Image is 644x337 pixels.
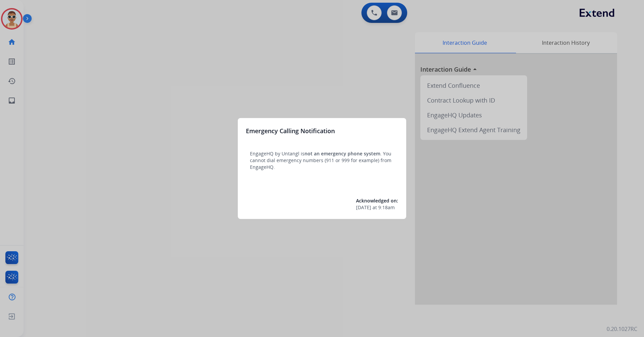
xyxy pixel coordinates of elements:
p: 0.20.1027RC [607,325,637,333]
span: [DATE] [356,204,371,211]
span: not an emergency phone system [304,150,380,157]
p: EngageHQ by Untangl is . You cannot dial emergency numbers (911 or 999 for example) from EngageHQ. [250,150,394,171]
span: Acknowledged on: [356,197,398,204]
span: 9:18am [378,204,395,211]
div: at [356,204,398,211]
h3: Emergency Calling Notification [246,126,335,136]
